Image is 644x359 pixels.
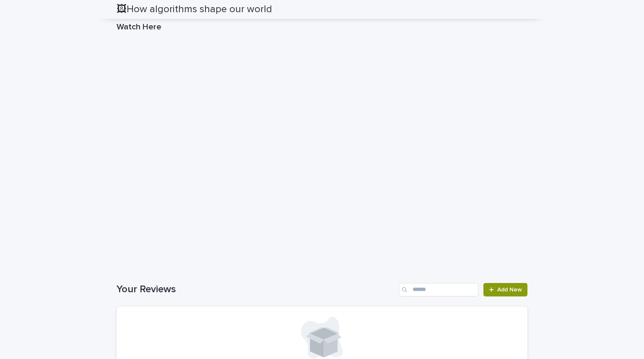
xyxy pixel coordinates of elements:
[117,283,395,296] h1: Your Reviews
[117,35,527,266] iframe: Watch Here
[399,283,478,296] input: Search
[483,283,527,296] a: Add New
[117,22,527,32] h1: Watch Here
[117,3,272,16] h2: 🖼How algorithms shape our world
[497,287,522,293] span: Add New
